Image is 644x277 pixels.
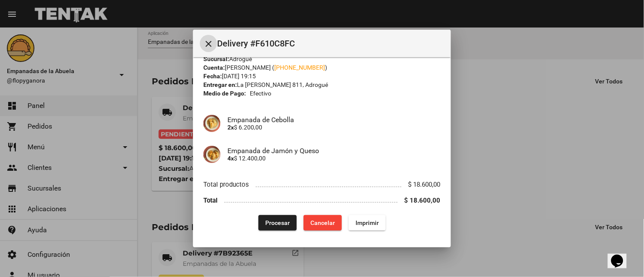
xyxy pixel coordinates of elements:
li: Total productos $ 18.600,00 [203,177,441,193]
strong: Entregar en: [203,81,237,88]
iframe: chat widget [608,243,635,268]
button: Cerrar [200,35,217,52]
button: Imprimir [349,215,386,231]
p: $ 6.200,00 [227,124,441,131]
div: Adrogué [203,55,441,63]
li: Total $ 18.600,00 [203,192,441,208]
strong: Medio de Pago: [203,89,246,98]
strong: Cuenta: [203,64,225,71]
div: La [PERSON_NAME] 811, Adrogué [203,80,441,89]
b: 4x [227,155,234,162]
strong: Sucursal: [203,55,229,62]
img: 4c2ccd53-78ad-4b11-8071-b758d1175bd1.jpg [203,115,221,132]
a: [PHONE_NUMBER] [274,64,325,71]
h4: Empanada de Jamón y Queso [227,147,441,155]
mat-icon: Cerrar [203,39,214,49]
span: Cancelar [310,219,335,226]
span: Imprimir [356,219,379,226]
div: [DATE] 19:15 [203,72,441,80]
span: Delivery #F610C8FC [217,37,444,50]
b: 2x [227,124,234,131]
h4: Empanada de Cebolla [227,116,441,124]
span: Efectivo [250,89,271,98]
span: Procesar [265,219,290,226]
div: [PERSON_NAME] ( ) [203,63,441,72]
img: 72c15bfb-ac41-4ae4-a4f2-82349035ab42.jpg [203,146,221,163]
strong: Fecha: [203,73,222,80]
button: Cancelar [304,215,342,231]
button: Procesar [258,215,297,231]
p: $ 12.400,00 [227,155,441,162]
